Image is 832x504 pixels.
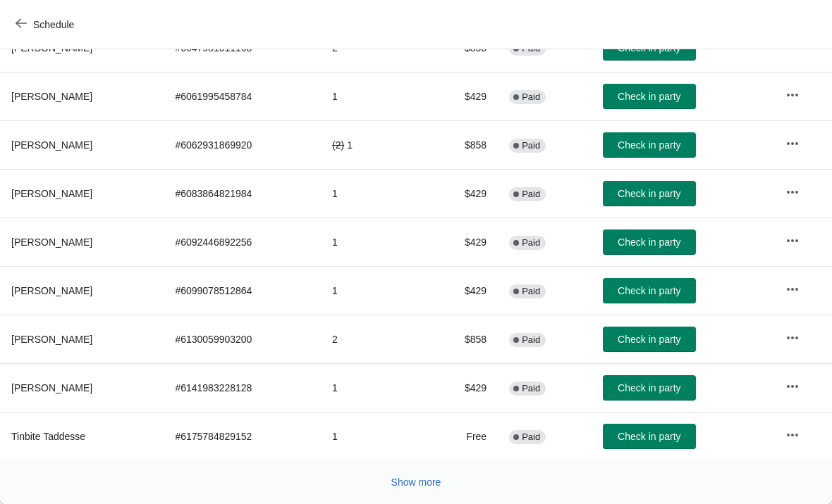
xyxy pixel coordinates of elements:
[618,237,680,248] span: Check in party
[522,140,540,151] span: Paid
[11,382,92,393] span: [PERSON_NAME]
[603,375,696,401] button: Check in party
[321,169,427,218] td: 1
[164,169,321,218] td: # 6083864821984
[618,91,680,102] span: Check in party
[33,19,74,30] span: Schedule
[164,315,321,363] td: # 6130059903200
[164,72,321,120] td: # 6061995458784
[321,266,427,315] td: 1
[618,285,680,296] span: Check in party
[618,139,680,151] span: Check in party
[603,229,696,255] button: Check in party
[427,315,498,363] td: $858
[522,237,540,248] span: Paid
[427,169,498,218] td: $429
[522,189,540,200] span: Paid
[603,181,696,206] button: Check in party
[522,334,540,346] span: Paid
[11,334,92,345] span: [PERSON_NAME]
[164,266,321,315] td: # 6099078512864
[332,139,344,151] del: ( 2 )
[391,477,441,488] span: Show more
[427,363,498,412] td: $429
[427,218,498,266] td: $429
[427,412,498,460] td: Free
[603,278,696,303] button: Check in party
[427,120,498,169] td: $858
[618,382,680,393] span: Check in party
[164,218,321,266] td: # 6092446892256
[386,470,447,495] button: Show more
[522,286,540,297] span: Paid
[522,431,540,443] span: Paid
[603,424,696,449] button: Check in party
[618,334,680,345] span: Check in party
[164,363,321,412] td: # 6141983228128
[321,412,427,460] td: 1
[11,285,92,296] span: [PERSON_NAME]
[7,12,85,37] button: Schedule
[11,237,92,248] span: [PERSON_NAME]
[618,188,680,199] span: Check in party
[321,72,427,120] td: 1
[522,383,540,394] span: Paid
[11,91,92,102] span: [PERSON_NAME]
[603,84,696,109] button: Check in party
[321,315,427,363] td: 2
[522,92,540,103] span: Paid
[11,188,92,199] span: [PERSON_NAME]
[603,327,696,352] button: Check in party
[427,266,498,315] td: $429
[427,72,498,120] td: $429
[321,120,427,169] td: 1
[603,132,696,158] button: Check in party
[321,363,427,412] td: 1
[618,431,680,442] span: Check in party
[321,218,427,266] td: 1
[11,139,92,151] span: [PERSON_NAME]
[164,120,321,169] td: # 6062931869920
[11,431,85,442] span: Tinbite Taddesse
[164,412,321,460] td: # 6175784829152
